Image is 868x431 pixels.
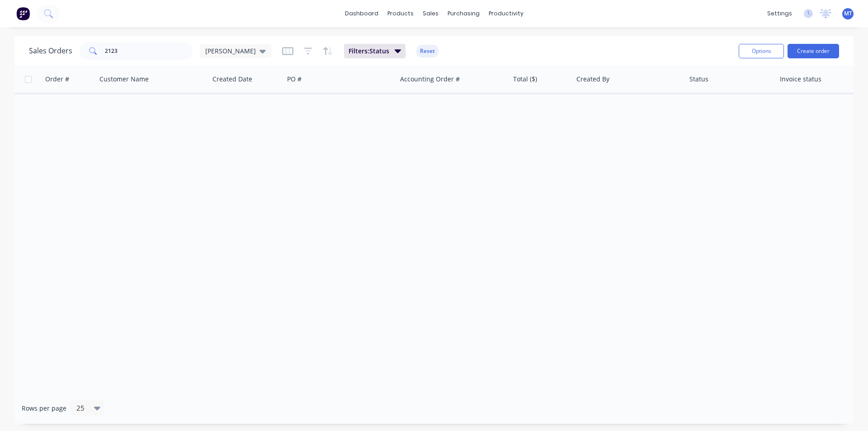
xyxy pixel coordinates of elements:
div: Created Date [212,75,252,84]
button: Options [739,44,784,58]
button: Reset [416,45,439,57]
span: MT [844,9,852,18]
button: Create order [788,44,839,58]
span: Rows per page [22,404,66,413]
span: [PERSON_NAME] [205,46,256,56]
div: PO # [287,75,302,84]
div: Total ($) [513,75,537,84]
div: Customer Name [99,75,149,84]
div: Order # [45,75,69,84]
div: productivity [484,7,528,20]
div: products [383,7,418,20]
input: Search... [105,42,193,60]
img: Factory [16,7,30,20]
div: Accounting Order # [400,75,460,84]
div: purchasing [443,7,484,20]
a: dashboard [340,7,383,20]
div: Invoice status [780,75,821,84]
button: Filters:Status [344,44,406,58]
div: settings [763,7,797,20]
div: sales [418,7,443,20]
h1: Sales Orders [29,47,72,55]
span: Filters: Status [349,47,389,56]
div: Created By [576,75,609,84]
div: Status [689,75,708,84]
